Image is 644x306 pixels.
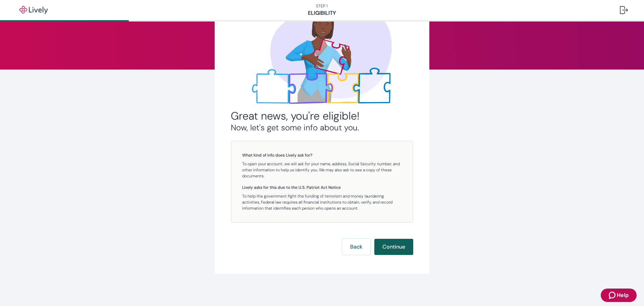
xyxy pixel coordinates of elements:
p: To open your account, we will ask for your name, address, Social Security number, and other infor... [242,161,402,179]
svg: Zendesk support icon [609,291,617,299]
img: Lively [15,6,52,14]
button: Zendesk support iconHelp [601,289,637,302]
p: To help the government fight the funding of terrorism and money laundering activities, Federal la... [242,193,402,211]
button: Back [342,239,370,255]
h5: Lively asks for this due to the U.S. Patriot Act Notice [242,184,402,190]
h5: What kind of info does Lively ask for? [242,152,402,158]
button: Continue [374,239,413,255]
h2: Great news, you're eligible! [231,109,413,123]
span: Help [617,291,629,299]
button: Log out [614,2,633,18]
h3: Now, let's get some info about you. [231,123,413,133]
